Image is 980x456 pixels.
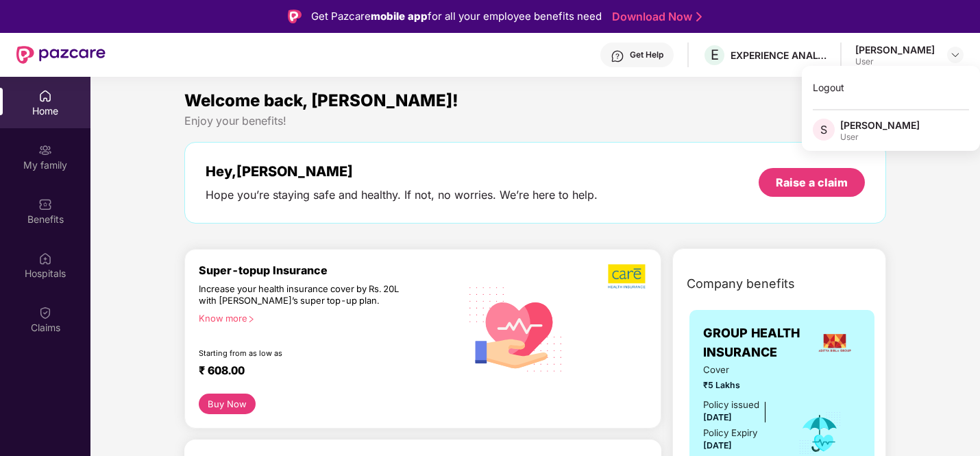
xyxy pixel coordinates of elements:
span: right [247,315,255,323]
div: [PERSON_NAME] [855,43,935,56]
div: Starting from as low as [199,348,402,358]
img: Stroke [696,10,702,24]
img: svg+xml;base64,PHN2ZyB4bWxucz0iaHR0cDovL3d3dy53My5vcmcvMjAwMC9zdmciIHhtbG5zOnhsaW5rPSJodHRwOi8vd3... [460,272,572,385]
img: svg+xml;base64,PHN2ZyBpZD0iQ2xhaW0iIHhtbG5zPSJodHRwOi8vd3d3LnczLm9yZy8yMDAwL3N2ZyIgd2lkdGg9IjIwIi... [38,306,52,320]
a: Download Now [612,10,698,24]
img: Logo [288,10,302,23]
div: Raise a claim [776,175,848,190]
div: Logout [802,74,980,101]
img: svg+xml;base64,PHN2ZyBpZD0iSG9zcGl0YWxzIiB4bWxucz0iaHR0cDovL3d3dy53My5vcmcvMjAwMC9zdmciIHdpZHRoPS... [38,252,52,265]
img: svg+xml;base64,PHN2ZyBpZD0iSG9tZSIgeG1sbnM9Imh0dHA6Ly93d3cudzMub3JnLzIwMDAvc3ZnIiB3aWR0aD0iMjAiIG... [38,89,52,103]
img: insurerLogo [816,324,853,361]
strong: mobile app [371,10,428,23]
span: [DATE] [703,440,732,451]
img: svg+xml;base64,PHN2ZyBpZD0iRHJvcGRvd24tMzJ4MzIiIHhtbG5zPSJodHRwOi8vd3d3LnczLm9yZy8yMDAwL3N2ZyIgd2... [950,49,961,60]
div: Get Pazcare for all your employee benefits need [311,8,602,25]
div: Increase your health insurance cover by Rs. 20L with [PERSON_NAME]’s super top-up plan. [199,283,401,307]
div: Enjoy your benefits! [184,114,886,128]
span: [DATE] [703,412,732,422]
div: User [840,132,920,143]
div: User [855,56,935,67]
div: [PERSON_NAME] [840,119,920,132]
span: ₹5 Lakhs [703,379,779,392]
span: Cover [703,363,779,377]
div: Know more [199,313,452,322]
div: EXPERIENCE ANALYTICS INDIA PVT LTD [731,49,826,62]
span: E [711,47,719,63]
div: Policy issued [703,398,759,412]
span: Welcome back, [PERSON_NAME]! [184,91,458,110]
div: Get Help [630,49,663,60]
button: Buy Now [199,394,256,414]
span: GROUP HEALTH INSURANCE [703,324,809,363]
div: Hope you’re staying safe and healthy. If not, no worries. We’re here to help. [206,188,598,202]
img: New Pazcare Logo [16,46,106,64]
div: Super-topup Insurance [199,263,460,277]
span: Company benefits [687,274,795,293]
div: Hey, [PERSON_NAME] [206,163,598,180]
img: svg+xml;base64,PHN2ZyBpZD0iSGVscC0zMngzMiIgeG1sbnM9Imh0dHA6Ly93d3cudzMub3JnLzIwMDAvc3ZnIiB3aWR0aD... [611,49,624,63]
div: ₹ 608.00 [199,363,446,380]
span: S [820,121,827,138]
img: icon [798,411,842,456]
img: b5dec4f62d2307b9de63beb79f102df3.png [608,263,647,289]
div: Policy Expiry [703,426,757,440]
img: svg+xml;base64,PHN2ZyB3aWR0aD0iMjAiIGhlaWdodD0iMjAiIHZpZXdCb3g9IjAgMCAyMCAyMCIgZmlsbD0ibm9uZSIgeG... [38,143,52,157]
img: svg+xml;base64,PHN2ZyBpZD0iQmVuZWZpdHMiIHhtbG5zPSJodHRwOi8vd3d3LnczLm9yZy8yMDAwL3N2ZyIgd2lkdGg9Ij... [38,197,52,211]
